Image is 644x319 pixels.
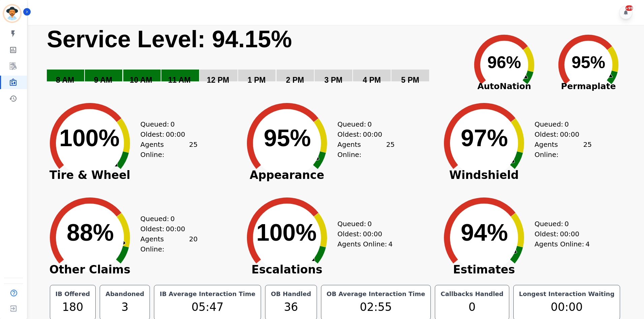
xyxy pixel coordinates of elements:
text: 2 PM [286,76,304,84]
div: Queued: [337,219,388,229]
div: 36 [269,299,312,316]
div: Queued: [535,119,585,129]
div: Agents Online: [337,239,395,249]
span: 0 [367,119,372,129]
span: 0 [367,219,372,229]
span: Appearance [236,172,337,179]
text: 96% [487,53,521,72]
div: Oldest: [337,229,388,239]
div: +99 [625,5,633,11]
span: 25 [583,139,591,160]
div: IB Average Interaction Time [158,289,257,299]
div: Oldest: [140,129,191,139]
div: OB Average Interaction Time [325,289,427,299]
span: Permaplate [546,80,631,93]
div: Oldest: [140,224,191,234]
div: Longest Interaction Waiting [518,289,616,299]
span: 00:00 [560,129,579,139]
text: 95% [572,53,605,72]
text: 94% [461,219,508,246]
div: 180 [54,299,92,316]
span: 00:00 [363,229,382,239]
div: OB Handled [269,289,312,299]
span: 20 [189,234,197,254]
span: Windshield [433,172,535,179]
div: Oldest: [535,229,585,239]
text: 9 AM [94,76,112,84]
text: 88% [67,219,114,246]
text: 8 AM [56,76,74,84]
text: Service Level: 94.15% [47,26,292,52]
text: 5 PM [401,76,419,84]
span: 25 [189,139,197,160]
div: Oldest: [535,129,585,139]
div: 02:55 [325,299,427,316]
span: Escalations [236,266,337,273]
div: Queued: [337,119,388,129]
text: 10 AM [130,76,152,84]
div: Agents Online: [140,139,198,160]
span: Other Claims [39,266,140,273]
div: 05:47 [158,299,257,316]
text: 3 PM [324,76,343,84]
div: IB Offered [54,289,92,299]
div: 00:00 [518,299,616,316]
text: 95% [264,125,311,151]
text: 100% [256,219,317,246]
span: 00:00 [560,229,579,239]
div: Agents Online: [140,234,198,254]
text: 100% [59,125,120,151]
div: 3 [104,299,146,316]
text: 12 PM [207,76,229,84]
span: 00:00 [166,224,185,234]
div: Agents Online: [535,139,592,160]
text: 4 PM [363,76,381,84]
span: 00:00 [363,129,382,139]
span: 25 [386,139,394,160]
text: 97% [461,125,508,151]
svg: Service Level: 0% [46,25,461,94]
div: Agents Online: [337,139,395,160]
span: 00:00 [166,129,185,139]
span: Estimates [433,266,535,273]
span: 0 [565,119,569,129]
span: 4 [388,239,393,249]
span: Tire & Wheel [39,172,140,179]
span: 4 [585,239,590,249]
img: Bordered avatar [4,5,20,22]
div: Abandoned [104,289,146,299]
text: 1 PM [248,76,266,84]
div: Queued: [140,214,191,224]
div: Queued: [140,119,191,129]
div: Agents Online: [535,239,592,249]
span: 0 [565,219,569,229]
div: Callbacks Handled [439,289,505,299]
text: 11 AM [168,76,191,84]
div: Queued: [535,219,585,229]
span: AutoNation [462,80,546,93]
span: 0 [170,119,175,129]
div: Oldest: [337,129,388,139]
span: 0 [170,214,175,224]
div: 0 [439,299,505,316]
